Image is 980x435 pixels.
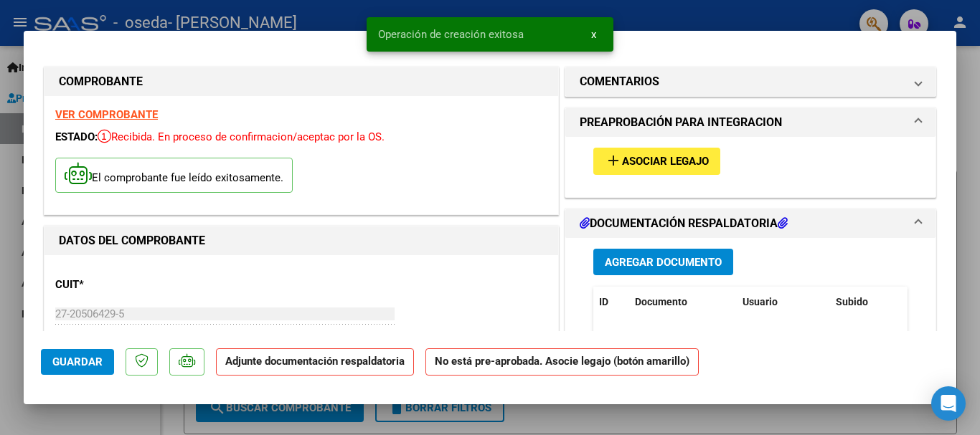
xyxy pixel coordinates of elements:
[55,108,158,121] a: VER COMPROBANTE
[59,75,143,88] strong: COMPROBANTE
[591,28,596,41] span: x
[225,355,405,368] strong: Adjunte documentación respaldatoria
[580,21,608,47] button: x
[41,349,114,375] button: Guardar
[378,27,524,42] span: Operación de creación exitosa
[605,152,622,169] mat-icon: add
[580,114,782,131] h1: PREAPROBACIÓN PARA INTEGRACION
[55,277,203,293] p: CUIT
[830,287,902,317] datatable-header-cell: Subido
[580,215,788,232] h1: DOCUMENTACIÓN RESPALDATORIA
[737,287,830,317] datatable-header-cell: Usuario
[593,148,720,174] button: Asociar Legajo
[565,67,936,96] mat-expansion-panel-header: COMENTARIOS
[55,158,293,193] p: El comprobante fue leído exitosamente.
[902,287,974,317] datatable-header-cell: Acción
[622,156,709,168] span: Asociar Legajo
[593,287,629,317] datatable-header-cell: ID
[580,73,659,90] h1: COMENTARIOS
[605,256,722,269] span: Agregar Documento
[55,130,98,143] span: ESTADO:
[565,108,936,137] mat-expansion-panel-header: PREAPROBACIÓN PARA INTEGRACION
[98,130,385,143] span: Recibida. En proceso de confirmacion/aceptac por la OS.
[836,296,868,307] span: Subido
[425,348,699,376] strong: No está pre-aprobada. Asocie legajo (botón amarillo)
[52,355,103,368] span: Guardar
[599,296,608,307] span: ID
[593,249,733,275] button: Agregar Documento
[565,137,936,196] div: PREAPROBACIÓN PARA INTEGRACION
[59,234,205,247] strong: DATOS DEL COMPROBANTE
[635,296,687,307] span: Documento
[629,287,737,317] datatable-header-cell: Documento
[931,386,966,421] div: Open Intercom Messenger
[743,296,778,307] span: Usuario
[565,209,936,238] mat-expansion-panel-header: DOCUMENTACIÓN RESPALDATORIA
